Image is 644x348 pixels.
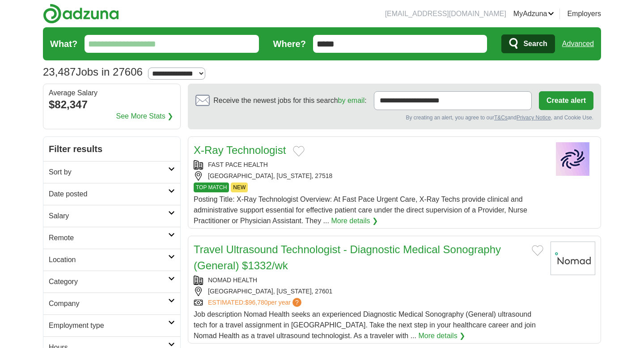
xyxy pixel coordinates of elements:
a: T&Cs [494,115,508,121]
h2: Location [49,255,168,265]
a: Advanced [562,35,594,53]
a: MyAdzuna [513,8,555,19]
h2: Sort by [49,167,168,178]
span: NEW [231,182,248,192]
a: Privacy Notice [517,115,551,121]
h1: Jobs in 27606 [43,66,143,78]
a: Sort by [43,161,180,183]
img: Nomad Health logo [551,242,595,275]
div: By creating an alert, you agree to our and , and Cookie Use. [195,114,593,122]
li: [EMAIL_ADDRESS][DOMAIN_NAME] [385,8,506,19]
h2: Salary [49,211,168,221]
a: Salary [43,205,180,227]
button: Create alert [539,91,593,110]
img: Fast Pace Health logo [551,142,595,176]
a: Location [43,249,180,271]
a: Remote [43,227,180,249]
a: FAST PACE HEALTH [208,161,268,168]
div: [GEOGRAPHIC_DATA], [US_STATE], 27601 [194,287,543,296]
span: TOP MATCH [194,182,229,192]
button: Search [501,34,555,53]
a: NOMAD HEALTH [208,276,257,284]
h2: Filter results [43,137,180,161]
div: $82,347 [49,97,175,113]
span: $96,780 [245,299,268,306]
a: More details ❯ [331,216,378,226]
a: Travel Ultrasound Technologist - Diagnostic Medical Sonography (General) $1332/wk [194,243,501,272]
a: Company [43,293,180,314]
img: Adzuna logo [43,4,119,24]
h2: Category [49,276,168,287]
h2: Company [49,298,168,309]
span: ? [292,298,301,307]
a: More details ❯ [418,331,465,341]
div: [GEOGRAPHIC_DATA], [US_STATE], 27518 [194,171,543,181]
h2: Date posted [49,189,168,199]
a: Category [43,271,180,293]
span: Search [523,35,547,53]
h2: Remote [49,233,168,243]
div: Average Salary [49,89,175,97]
a: by email [338,97,365,104]
button: Add to favorite jobs [293,146,305,157]
span: Job description Nomad Health seeks an experienced Diagnostic Medical Sonography (General) ultraso... [194,310,536,340]
span: Receive the newest jobs for this search : [213,95,366,106]
label: Where? [273,37,306,51]
h2: Employment type [49,320,168,331]
a: Employers [567,8,601,19]
a: See More Stats ❯ [116,111,174,122]
a: Date posted [43,183,180,205]
a: X-Ray Technologist [194,144,286,156]
a: Employment type [43,314,180,336]
label: What? [50,37,77,51]
button: Add to favorite jobs [532,245,543,256]
span: 23,487 [43,64,76,80]
span: Posting Title: X-Ray Technologist Overview: At Fast Pace Urgent Care, X-Ray Techs provide clinica... [194,195,527,225]
a: ESTIMATED:$96,780per year? [208,298,303,307]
